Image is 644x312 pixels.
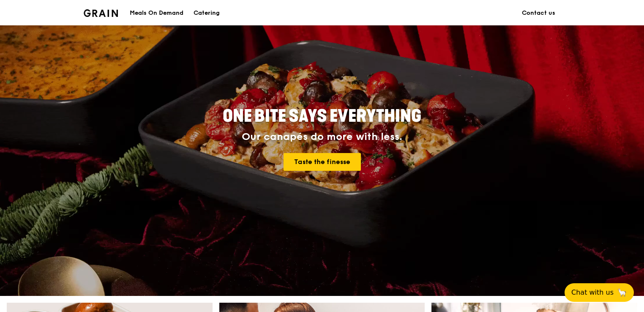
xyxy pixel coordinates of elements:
a: Taste the finesse [284,153,361,171]
img: Grain [84,9,118,17]
span: Chat with us [571,287,614,298]
a: Contact us [517,0,560,26]
button: Chat with us🦙 [565,283,634,302]
span: ONE BITE SAYS EVERYTHING [223,106,421,126]
span: 🦙 [617,287,627,298]
div: Our canapés do more with less. [170,131,474,143]
div: Meals On Demand [130,0,183,26]
a: Catering [188,0,225,26]
div: Catering [194,0,220,26]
